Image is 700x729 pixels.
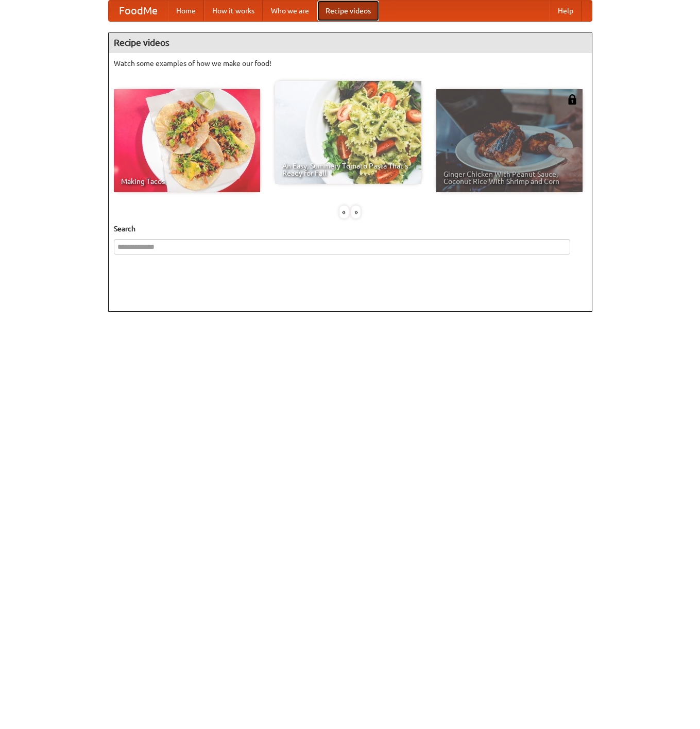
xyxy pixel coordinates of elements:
a: How it works [204,1,263,21]
img: 483408.png [567,94,577,105]
div: « [339,206,349,218]
a: Who we are [263,1,317,21]
div: » [351,206,361,218]
h5: Search [114,224,587,234]
span: Making Tacos [121,178,253,185]
a: Recipe videos [317,1,379,21]
a: An Easy, Summery Tomato Pasta That's Ready for Fall [275,81,421,184]
a: Making Tacos [114,89,260,192]
p: Watch some examples of how we make our food! [114,58,587,69]
h4: Recipe videos [109,32,592,53]
a: Help [550,1,582,21]
a: Home [168,1,204,21]
a: FoodMe [109,1,168,21]
span: An Easy, Summery Tomato Pasta That's Ready for Fall [282,162,414,177]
